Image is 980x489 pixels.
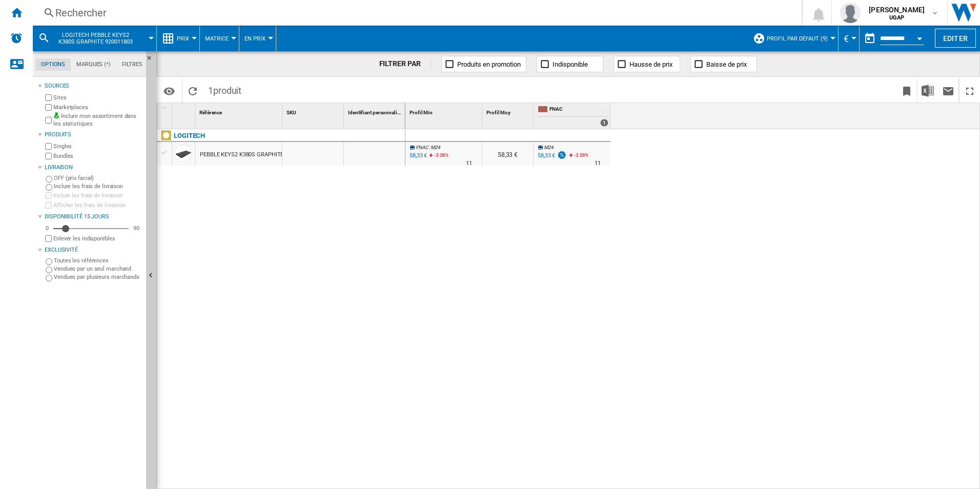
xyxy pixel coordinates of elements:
[53,223,129,234] md-slider: Disponibilité
[174,103,195,119] div: Sort None
[53,152,142,160] label: Bundles
[46,258,52,265] input: Toutes les références
[244,26,271,51] button: En Prix
[197,103,282,119] div: Sort None
[45,164,142,172] div: Livraison
[35,58,71,71] md-tab-item: Options
[917,78,938,103] button: Télécharger au format Excel
[45,114,52,127] input: Inclure mon assortiment dans les statistiques
[407,103,482,119] div: Sort None
[45,246,142,254] div: Exclusivité
[55,6,775,20] div: Rechercher
[379,59,432,69] div: FILTRER PAR
[441,56,526,72] button: Produits en promotion
[549,106,608,114] span: FNAC
[46,267,52,273] input: Vendues par un seul marchand
[45,235,52,242] input: Afficher les frais de livraison
[54,265,142,273] label: Vendues par un seul marchand
[910,28,929,46] button: Open calendar
[45,82,142,90] div: Sources
[46,176,52,182] input: OFF (prix facial)
[690,56,757,72] button: Baisse de prix
[45,104,52,111] input: Marketplaces
[46,275,52,281] input: Vendues par plusieurs marchands
[45,192,52,199] input: Inclure les frais de livraison
[889,14,905,21] b: UGAP
[182,78,203,103] button: Recharger
[408,151,427,161] div: Mise à jour : vendredi 5 septembre 2025 03:03
[553,60,588,68] span: Indisponible
[116,58,148,71] md-tab-item: Filtres
[45,131,142,139] div: Produits
[203,78,247,100] span: 1
[896,78,917,103] button: Créer un favoris
[213,85,241,96] span: produit
[38,26,151,51] div: LOGITECH PEBBLE KEYS2 K380S GRAPHITE 920011803
[557,151,567,159] img: promotionV3.png
[410,110,433,115] span: Profil Min
[536,103,610,129] div: FNAC 1 offers sold by FNAC
[45,143,52,150] input: Singles
[407,103,482,119] div: Profil Min Sort None
[45,213,142,221] div: Disponibilité 15 Jours
[457,60,521,68] span: Produits en promotion
[174,130,205,142] div: Cliquez pour filtrer sur cette marque
[53,192,142,199] label: Inclure les frais de livraison
[416,145,428,150] span: FNAC
[482,142,533,166] div: 58,33 €
[45,153,52,159] input: Bundles
[938,78,958,103] button: Envoyer ce rapport par email
[840,3,861,23] img: profile.jpg
[53,112,142,128] label: Inclure mon assortiment dans les statistiques
[844,26,854,51] button: €
[844,33,849,44] span: €
[53,112,59,118] img: mysite-bg-18x18.png
[54,174,142,182] label: OFF (prix facial)
[54,32,137,45] span: LOGITECH PEBBLE KEYS2 K380S GRAPHITE 920011803
[284,103,343,119] div: Sort None
[595,158,601,169] div: Délai de livraison : 11 jours
[629,60,672,68] span: Hausse de prix
[200,143,312,167] div: PEBBLE KEYS2 K380S GRAPHITE 920011803
[466,158,472,169] div: Délai de livraison : 11 jours
[935,29,976,48] button: Editer
[54,257,142,264] label: Toutes les références
[53,235,142,242] label: Enlever les indisponibles
[177,26,194,51] button: Prix
[205,35,229,42] span: Matrice
[574,152,585,158] span: -3.06
[600,119,608,127] div: 1 offers sold by FNAC
[706,60,747,68] span: Baisse de prix
[199,110,222,115] span: Référence
[922,85,934,97] img: excel-24x24.png
[197,103,282,119] div: Référence Sort None
[484,103,533,119] div: Sort None
[348,110,402,115] span: Identifiant personnalisé
[244,35,266,42] span: En Prix
[536,151,567,161] div: 58,33 €
[46,184,52,191] input: Inclure les frais de livraison
[54,182,142,190] label: Inclure les frais de livraison
[53,201,142,209] label: Afficher les frais de livraison
[43,225,51,232] div: 0
[486,110,511,115] span: Profil Moy
[53,94,142,101] label: Sites
[54,273,142,281] label: Vendues par plusieurs marchands
[71,58,116,71] md-tab-item: Marques (*)
[45,94,52,101] input: Sites
[537,56,603,72] button: Indisponible
[753,26,833,51] div: Profil par défaut (9)
[346,103,405,119] div: Identifiant personnalisé Sort None
[162,26,194,51] div: Prix
[45,202,52,209] input: Afficher les frais de livraison
[10,32,23,44] img: alerts-logo.svg
[131,225,142,232] div: 90
[54,26,147,51] button: LOGITECH PEBBLE KEYS2 K380S GRAPHITE 920011803
[430,145,441,150] span: : M24
[767,26,833,51] button: Profil par défaut (9)
[767,35,828,42] span: Profil par défaut (9)
[860,28,880,49] button: md-calendar
[205,26,234,51] button: Matrice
